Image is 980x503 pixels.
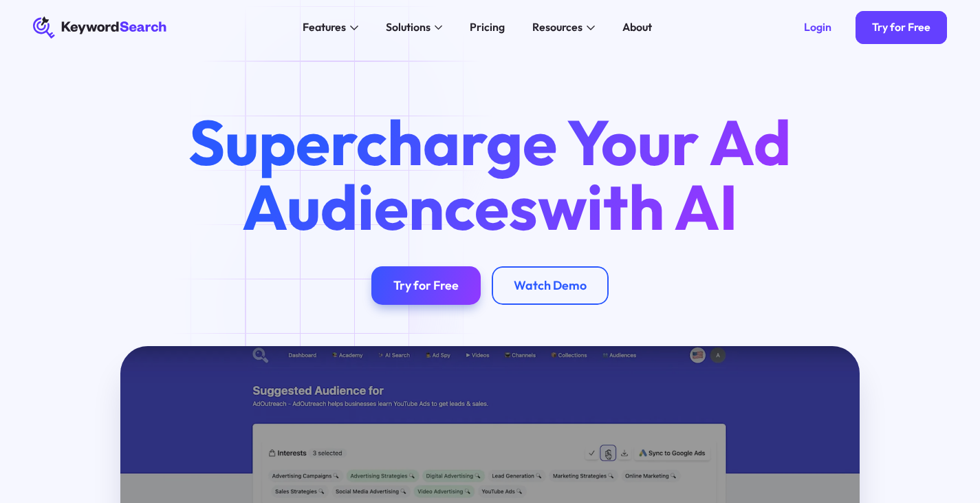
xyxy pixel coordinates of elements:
[393,278,459,293] div: Try for Free
[303,19,346,36] div: Features
[514,278,587,293] div: Watch Demo
[804,21,831,34] div: Login
[787,11,848,44] a: Login
[538,167,738,246] span: with AI
[371,266,481,305] a: Try for Free
[856,11,947,44] a: Try for Free
[872,21,930,34] div: Try for Free
[532,19,582,36] div: Resources
[162,109,818,239] h1: Supercharge Your Ad Audiences
[622,19,652,36] div: About
[614,17,660,39] a: About
[470,19,505,36] div: Pricing
[386,19,431,36] div: Solutions
[461,17,513,39] a: Pricing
